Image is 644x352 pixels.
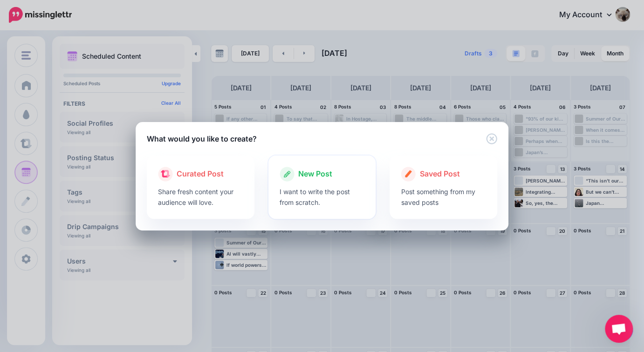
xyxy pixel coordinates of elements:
[401,186,486,208] p: Post something from my saved posts
[161,170,170,177] img: curate.png
[405,170,412,177] img: create.png
[177,168,224,180] span: Curated Post
[158,186,243,208] p: Share fresh content your audience will love.
[280,186,365,208] p: I want to write the post from scratch.
[419,168,459,180] span: Saved Post
[298,168,332,180] span: New Post
[147,133,257,144] h5: What would you like to create?
[486,133,497,145] button: Close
